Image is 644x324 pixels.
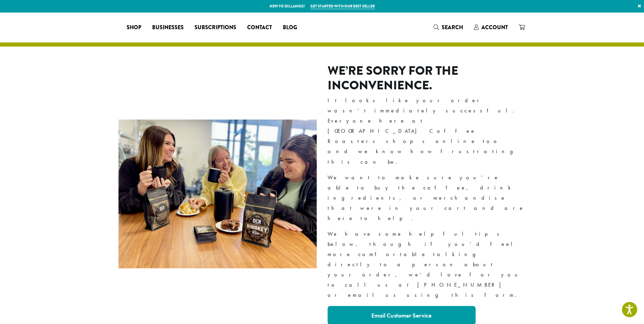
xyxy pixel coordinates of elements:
[371,311,431,319] strong: Email Customer Service
[121,22,147,33] a: Shop
[328,64,526,93] h2: We’re sorry for the inconvenience.
[328,173,526,223] p: We want to make sure you’re able to buy the coffee, drink ingredients, or merchandise that were i...
[310,3,375,9] a: Get started with our best seller
[127,23,141,32] span: Shop
[328,95,526,167] p: It looks like your order wasn’t immediately successful. Everyone here at [GEOGRAPHIC_DATA] Coffee...
[152,23,184,32] span: Businesses
[195,23,236,32] span: Subscriptions
[442,23,463,31] span: Search
[328,229,526,301] p: We have some helpful tips below, though if you’d feel more comfortable talking directly to a pers...
[481,23,508,31] span: Account
[247,23,272,32] span: Contact
[283,23,297,32] span: Blog
[428,22,468,33] a: Search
